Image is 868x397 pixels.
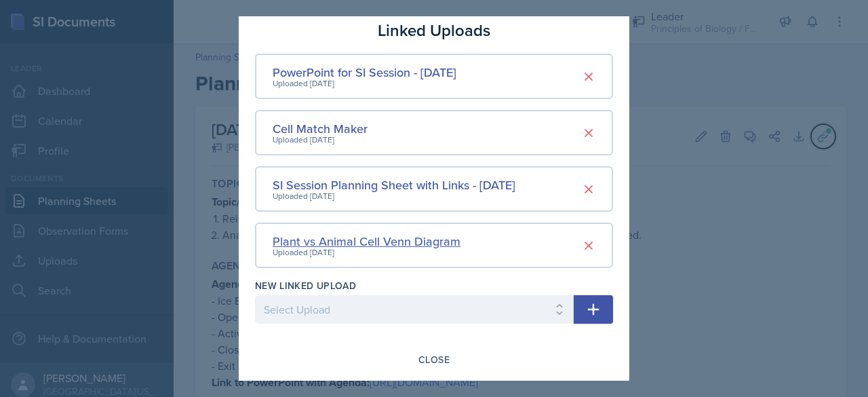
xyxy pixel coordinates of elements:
div: Plant vs Animal Cell Venn Diagram [273,232,460,250]
label: New Linked Upload [255,279,356,292]
button: Close [410,348,458,371]
div: Uploaded [DATE] [273,190,515,202]
div: SI Session Planning Sheet with Links - [DATE] [273,176,515,194]
div: Close [418,354,450,365]
div: Uploaded [DATE] [273,77,456,90]
div: Uploaded [DATE] [273,134,368,146]
div: Cell Match Maker [273,119,368,138]
div: Uploaded [DATE] [273,246,460,259]
div: PowerPoint for SI Session - [DATE] [273,63,456,81]
h3: Linked Uploads [378,18,490,43]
